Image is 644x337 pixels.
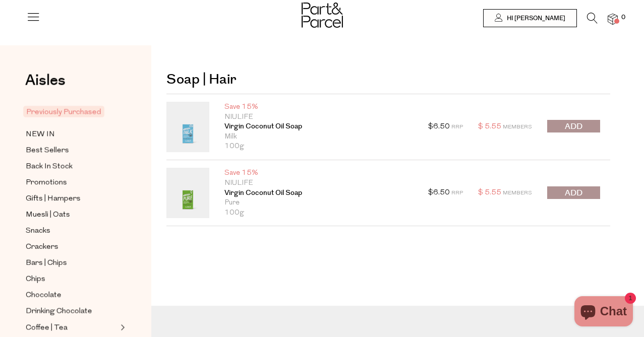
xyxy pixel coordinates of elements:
span: 6.50 [433,123,450,130]
a: Previously Purchased [26,106,118,118]
p: 100g [224,208,413,218]
span: $ [428,123,433,130]
button: Expand/Collapse Coffee | Tea [118,321,125,333]
a: Coffee | Tea [26,321,118,334]
span: RRP [451,190,463,196]
a: 0 [608,14,618,24]
span: Drinking Chocolate [26,306,92,318]
a: Virgin Coconut Oil Soap [224,188,413,198]
span: Hi [PERSON_NAME] [504,14,565,23]
span: Previously Purchased [23,106,104,117]
span: Best Sellers [26,145,69,157]
inbox-online-store-chat: Shopify online store chat [571,296,636,329]
a: Aisles [25,73,66,98]
span: Crackers [26,241,58,253]
a: Muesli | Oats [26,209,118,221]
span: Aisles [25,70,66,92]
span: $ [428,189,433,196]
a: Chocolate [26,289,118,302]
span: $ [478,123,483,130]
span: NEW IN [26,128,55,141]
p: Save 15% [224,168,413,178]
span: 5.55 [485,123,501,130]
a: Bars | Chips [26,257,118,269]
span: Back In Stock [26,161,73,173]
span: Gifts | Hampers [26,193,81,205]
a: Back In Stock [26,160,118,173]
span: Chocolate [26,290,62,302]
a: Snacks [26,225,118,237]
a: Gifts | Hampers [26,192,118,205]
p: Save 15% [224,102,413,112]
span: Muesli | Oats [26,209,70,221]
span: Chips [26,274,45,286]
span: 5.55 [485,189,501,196]
p: 100g [224,142,413,152]
a: Hi [PERSON_NAME] [483,9,577,27]
span: 6.50 [433,189,450,196]
span: Coffee | Tea [26,322,68,334]
a: Chips [26,273,118,286]
p: Niulife [224,178,413,188]
span: Members [503,190,532,196]
span: Snacks [26,225,50,237]
p: Pure [224,198,413,208]
span: 0 [619,13,628,22]
h2: Soap | Hair [166,58,610,94]
span: RRP [451,124,463,130]
a: Promotions [26,176,118,189]
p: Niulife [224,112,413,122]
p: Milk [224,132,413,142]
span: Members [503,124,532,130]
a: NEW IN [26,128,118,141]
span: Promotions [26,177,67,189]
span: Bars | Chips [26,257,67,269]
a: Drinking Chocolate [26,305,118,318]
a: Crackers [26,241,118,253]
span: $ [478,189,483,196]
img: Part&Parcel [302,3,343,28]
a: Best Sellers [26,144,118,157]
a: Virgin Coconut Oil Soap [224,122,413,132]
